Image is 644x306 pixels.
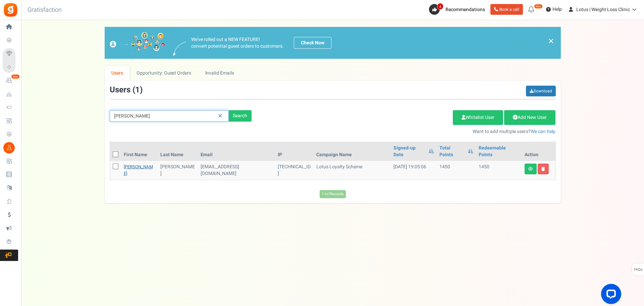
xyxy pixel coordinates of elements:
span: Lotus | Weight Loss Clinic [576,6,630,13]
img: images [110,32,165,54]
th: Campaign Name [314,142,391,161]
a: We can help [531,128,555,135]
a: × [548,37,554,45]
a: Whitelist User [453,110,503,125]
em: New [534,4,543,9]
i: View details [528,167,533,171]
td: Lotus Loyalty Scheme [314,161,391,180]
a: Reset [215,110,225,122]
h3: Users ( ) [110,86,143,94]
a: Download [526,86,556,96]
a: Add New User [504,110,555,125]
td: [DATE] 19:05:06 [391,161,437,180]
a: Users [105,65,130,81]
img: images [173,42,186,56]
td: customer [198,161,275,180]
a: Signed-up Date [393,145,426,158]
a: 4 Recommendations [429,4,488,15]
th: First Name [121,142,158,161]
p: Want to add multiple users? [262,128,556,135]
div: Search [229,110,252,122]
em: New [11,74,20,79]
a: Help [543,4,565,15]
a: Redeemable Points [479,145,519,158]
a: Opportunity: Guest Orders [130,65,198,81]
td: [PERSON_NAME] [158,161,198,180]
th: IP [275,142,314,161]
a: Invalid Emails [198,65,241,81]
input: Search by email or name [110,110,229,122]
span: FAQs [634,263,643,276]
td: [TECHNICAL_ID] [275,161,314,180]
th: Email [198,142,275,161]
span: Help [551,6,562,13]
a: Check Now [294,37,331,49]
span: Recommendations [445,6,485,13]
td: 1450 [437,161,476,180]
th: Action [522,142,555,161]
i: Delete user [541,167,545,171]
a: [PERSON_NAME] [124,164,153,177]
img: Gratisfaction [3,2,18,17]
a: Total Points [439,145,464,158]
span: 4 [437,3,443,10]
a: Book a call [490,4,523,15]
span: 1 [135,84,140,96]
p: We've rolled out a NEW FEATURE! convert potential guest orders to customers. [191,36,284,50]
th: Last Name [158,142,198,161]
td: 1450 [476,161,522,180]
a: New [3,75,18,86]
h3: Gratisfaction [20,3,69,17]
